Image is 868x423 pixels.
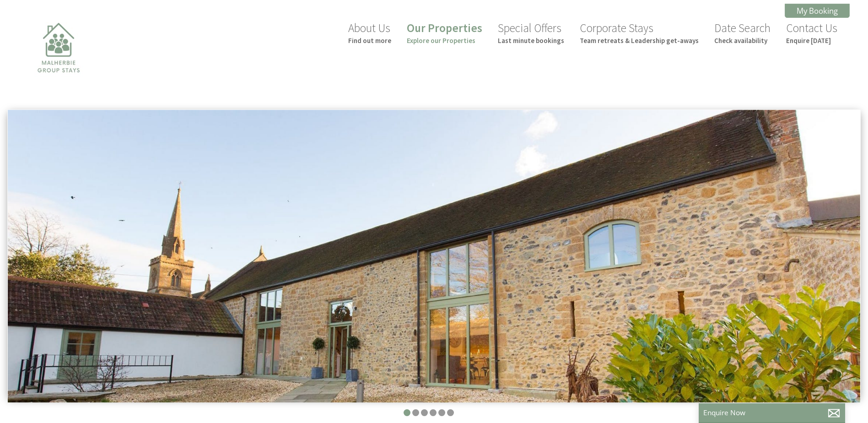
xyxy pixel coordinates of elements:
[407,36,482,45] small: Explore our Properties
[714,36,771,45] small: Check availability
[407,21,482,45] a: Our PropertiesExplore our Properties
[580,36,699,45] small: Team retreats & Leadership get-aways
[348,36,391,45] small: Find out more
[348,21,391,45] a: About UsFind out more
[703,408,841,418] p: Enquire Now
[498,21,564,45] a: Special OffersLast minute bookings
[785,4,850,18] a: My Booking
[714,21,771,45] a: Date SearchCheck availability
[786,36,837,45] small: Enquire [DATE]
[786,21,837,45] a: Contact UsEnquire [DATE]
[498,36,564,45] small: Last minute bookings
[13,17,104,108] img: Malherbie Group Stays
[580,21,699,45] a: Corporate StaysTeam retreats & Leadership get-aways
